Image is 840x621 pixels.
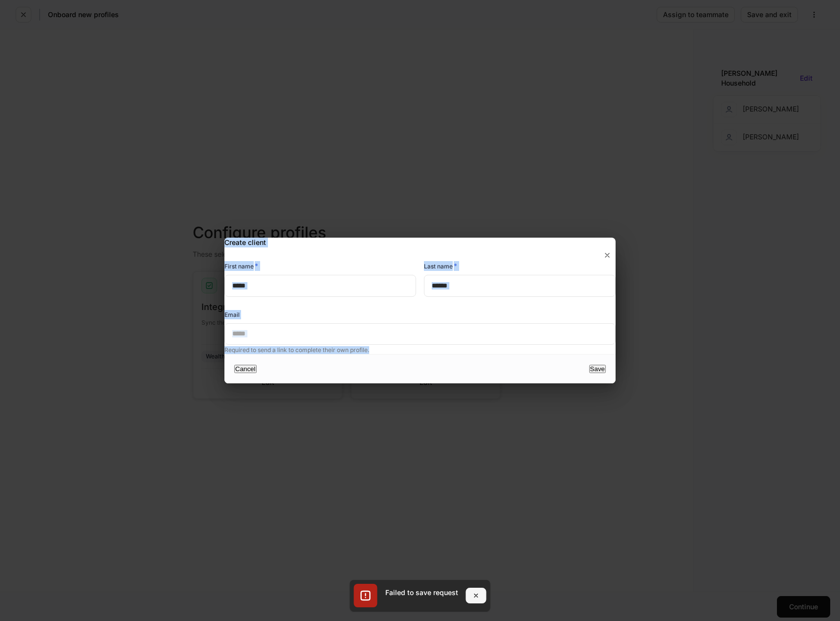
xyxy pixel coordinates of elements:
[234,365,257,373] button: Cancel
[589,365,606,373] button: Save
[224,261,258,271] h6: First name
[224,310,240,319] h6: Email
[235,366,256,372] div: Cancel
[590,366,605,372] div: Save
[424,261,457,271] h6: Last name
[385,588,458,598] div: Failed to save request
[224,238,616,247] h2: Create client
[224,346,616,354] p: Required to send a link to complete their own profile.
